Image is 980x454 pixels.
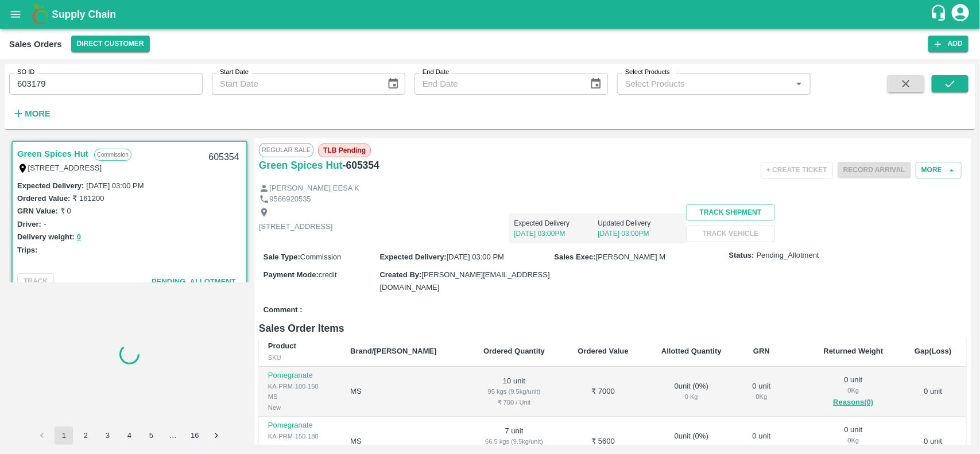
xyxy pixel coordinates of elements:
div: account of current user [950,2,971,26]
strong: More [25,109,51,118]
div: ₹ 700 / Unit [475,397,552,408]
input: End Date [415,73,580,95]
label: ₹ 0 [60,207,71,215]
b: GRN [753,347,770,355]
td: ₹ 7000 [562,367,645,417]
div: 605354 [202,144,246,171]
button: Go to page 3 [98,426,117,445]
b: Supply Chain [52,9,116,20]
td: MS [341,367,466,417]
label: Payment Mode : [264,270,319,279]
b: Ordered Value [578,347,629,355]
label: [STREET_ADDRESS] [28,164,102,172]
button: Go to page 5 [142,426,160,445]
button: Go to page 2 [76,426,95,445]
div: 0 unit [747,381,776,402]
input: Select Products [621,76,788,91]
td: 10 unit [466,367,561,417]
div: New [268,402,332,413]
div: MS [268,391,332,402]
button: Add [928,36,969,52]
p: [STREET_ADDRESS] [259,222,333,232]
p: [DATE] 03:00PM [514,228,598,239]
div: customer-support [930,4,950,25]
label: Expected Delivery : [379,253,446,261]
button: More [916,162,962,179]
button: More [9,104,53,123]
div: 95 kgs (9.5kg/unit) [475,386,552,397]
label: Trips: [17,246,37,254]
input: Start Date [212,73,378,95]
p: Pomegranate [268,420,332,431]
h6: - 605354 [343,157,379,173]
b: Brand/[PERSON_NAME] [350,347,436,355]
div: 0 unit ( 0 %) [654,431,730,452]
button: Go to page 4 [120,426,138,445]
div: 66.5 kgs (9.5kg/unit) [475,436,552,447]
b: Allotted Quantity [661,347,722,355]
p: Pomegranate [268,370,332,381]
label: Start Date [220,68,249,77]
td: 0 unit [900,367,966,417]
b: Ordered Quantity [483,347,545,355]
label: SO ID [17,68,34,77]
span: TLB Pending [318,143,371,157]
div: 0 unit [816,375,891,409]
label: Comment : [264,305,303,316]
b: Product [268,342,296,350]
div: 0 Kg [654,442,730,452]
button: Go to page 16 [185,426,204,445]
div: KA-PRM-100-150 [268,381,332,391]
button: Select DC [71,36,150,52]
nav: pagination navigation [31,426,227,445]
div: 0 unit ( 0 %) [654,381,730,402]
label: [DATE] 03:00 PM [86,181,144,190]
span: [PERSON_NAME][EMAIL_ADDRESS][DOMAIN_NAME] [379,270,549,292]
button: Reasons(0) [816,396,891,409]
span: Please dispatch the trip before ending [838,165,911,174]
p: Updated Delivery [598,218,681,228]
p: Expected Delivery [514,218,598,228]
span: credit [319,270,337,279]
label: Sales Exec : [555,253,596,261]
label: Select Products [625,68,670,77]
img: logo [29,3,52,26]
span: Regular Sale [259,143,313,157]
div: 0 Kg [816,385,891,395]
span: Pending_Allotment [152,277,236,286]
input: Enter SO ID [9,73,203,95]
label: End Date [423,68,449,77]
b: Gap(Loss) [915,347,951,355]
label: Created By : [379,270,421,279]
button: Open [792,76,807,91]
div: KA-PRM-150-180 [268,431,332,441]
label: Sale Type : [264,253,300,261]
button: Choose date [585,73,607,95]
div: 0 Kg [747,391,776,402]
button: Go to next page [207,426,226,445]
b: Returned Weight [824,347,884,355]
p: 9566920535 [269,194,311,205]
div: 0 Kg [747,442,776,452]
p: [PERSON_NAME] EESA K [269,183,359,194]
span: [DATE] 03:00 PM [447,253,504,261]
p: Commission [94,149,131,161]
label: Status: [729,250,754,261]
label: Driver: [17,220,41,228]
button: Choose date [382,73,404,95]
label: ₹ 161200 [72,194,104,203]
span: [PERSON_NAME] M [596,253,665,261]
button: open drawer [2,1,29,28]
button: page 1 [55,426,73,445]
p: [DATE] 03:00PM [598,228,681,239]
span: Pending_Allotment [757,250,819,261]
label: Ordered Value: [17,194,70,203]
a: Green Spices Hut [17,146,88,161]
div: Sales Orders [9,37,62,52]
div: … [164,430,182,441]
button: Track Shipment [686,204,774,221]
a: Supply Chain [52,6,930,22]
label: Expected Delivery : [17,181,84,190]
a: Green Spices Hut [259,157,343,173]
